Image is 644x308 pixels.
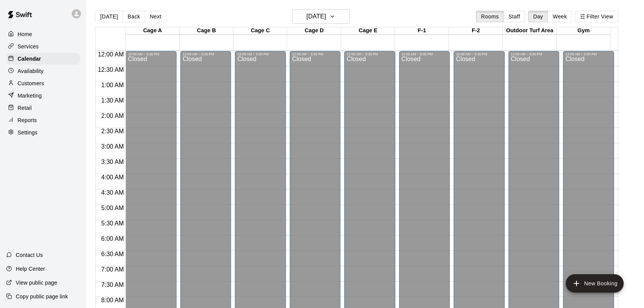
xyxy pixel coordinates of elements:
[6,114,80,126] a: Reports
[401,52,447,56] div: 12:00 AM – 3:30 PM
[292,9,350,24] button: [DATE]
[99,282,126,288] span: 7:30 AM
[18,43,39,50] p: Services
[96,66,126,73] span: 12:30 AM
[99,189,126,196] span: 4:30 AM
[511,52,557,56] div: 12:00 AM – 3:30 PM
[99,143,126,150] span: 3:00 AM
[237,52,283,56] div: 12:00 AM – 3:30 PM
[16,265,45,273] p: Help Center
[99,128,126,134] span: 2:30 AM
[556,27,610,35] div: Gym
[449,27,503,35] div: F-2
[566,274,624,293] button: add
[6,90,80,101] a: Marketing
[18,104,32,112] p: Retail
[476,11,504,22] button: Rooms
[503,27,556,35] div: Outdoor Turf Area
[18,79,44,87] p: Customers
[18,30,32,38] p: Home
[504,11,525,22] button: Staff
[18,55,41,63] p: Calendar
[6,41,80,52] a: Services
[528,11,548,22] button: Day
[6,53,80,65] a: Calendar
[456,52,502,56] div: 12:00 AM – 3:30 PM
[128,52,174,56] div: 12:00 AM – 3:30 PM
[99,97,126,104] span: 1:30 AM
[306,11,326,22] h6: [DATE]
[180,27,233,35] div: Cage B
[18,129,38,136] p: Settings
[287,27,341,35] div: Cage D
[99,251,126,257] span: 6:30 AM
[292,52,338,56] div: 12:00 AM – 3:30 PM
[183,52,229,56] div: 12:00 AM – 3:30 PM
[16,279,57,286] p: View public page
[16,293,68,300] p: Copy public page link
[6,127,80,138] a: Settings
[99,205,126,211] span: 5:00 AM
[233,27,287,35] div: Cage C
[575,11,618,22] button: Filter View
[6,28,80,40] a: Home
[96,51,126,58] span: 12:00 AM
[99,297,126,303] span: 8:00 AM
[18,92,42,99] p: Marketing
[16,251,43,259] p: Contact Us
[99,159,126,165] span: 3:30 AM
[548,11,572,22] button: Week
[99,220,126,227] span: 5:30 AM
[95,11,123,22] button: [DATE]
[565,52,611,56] div: 12:00 AM – 3:30 PM
[99,235,126,242] span: 6:00 AM
[341,27,395,35] div: Cage E
[122,11,145,22] button: Back
[6,78,80,89] a: Customers
[395,27,449,35] div: F-1
[347,52,393,56] div: 12:00 AM – 3:30 PM
[99,113,126,119] span: 2:00 AM
[99,266,126,273] span: 7:00 AM
[145,11,166,22] button: Next
[125,27,179,35] div: Cage A
[6,102,80,114] a: Retail
[18,116,37,124] p: Reports
[99,82,126,88] span: 1:00 AM
[18,67,44,75] p: Availability
[99,174,126,180] span: 4:00 AM
[6,65,80,77] a: Availability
